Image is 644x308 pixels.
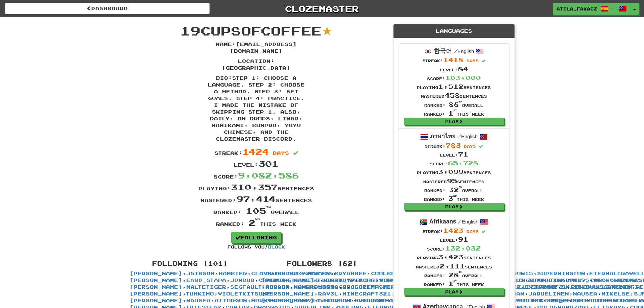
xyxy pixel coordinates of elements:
a: sm195 [569,277,589,283]
sup: nd [255,217,260,221]
a: superlink [528,277,565,283]
a: CoolBrook2851 [371,270,424,276]
span: 1,512 [438,83,463,90]
p: Name : [EMAIL_ADDRESS][DOMAIN_NAME] [206,41,307,54]
a: Minecraft321 [342,291,391,297]
span: 310,357 [231,182,278,192]
strong: Afrikaans [429,218,456,225]
a: jgibson [186,270,215,276]
div: Mastered sentences [417,176,491,185]
span: 2,111 [439,262,465,270]
span: 91 [458,236,468,243]
span: 132,032 [445,244,481,252]
sup: th [459,271,462,273]
span: days [467,58,479,63]
div: Ranked: this week [124,217,388,229]
a: aitorgon [215,298,247,303]
span: days [273,150,289,156]
div: Streak: [417,55,491,64]
a: aitorgon [318,298,351,303]
a: evilrawr [355,298,387,303]
a: y2kbaby [302,270,330,276]
span: atila_fakacz [556,6,597,12]
div: Ranked: this week [416,279,492,288]
span: Streak includes today. [482,59,485,63]
p: Bio : Step 1: Choose a language. Step 2: Choose a method. Step 3: Set goals. Step 4: Practice. I ... [206,75,307,142]
span: 9,082,586 [238,170,299,180]
div: Languages [393,24,515,38]
span: 458 [445,92,460,99]
span: 19cupsofcoffee [180,23,321,38]
div: Ranked: overall [124,205,388,217]
a: bryanbee [334,270,367,276]
div: Score: [417,159,491,167]
a: atila_fakacz / [553,3,630,15]
span: 97,414 [236,194,276,204]
span: 1423 [443,227,463,234]
span: 1424 [242,146,269,157]
a: mikelse [601,291,630,297]
div: Mastered sentences [417,91,491,100]
span: 1 [448,280,457,287]
div: Level: [417,65,491,73]
small: English [457,134,478,139]
span: / [458,218,462,224]
strong: 한국어 [434,48,452,54]
div: Score: [124,169,388,181]
span: 71 [458,150,468,158]
span: 1418 [443,56,463,64]
div: Mastered sentences [416,262,492,270]
a: Block [268,244,285,249]
div: Mastered: sentences [124,193,388,205]
small: English [458,219,478,224]
a: [PERSON_NAME] [129,270,182,276]
span: Streak includes today. [482,230,485,234]
span: 28 [449,271,462,279]
a: jonbur [230,277,255,283]
a: paris2020 [261,270,298,276]
a: segfault [230,284,262,290]
div: Score: [417,73,491,82]
div: Ranked: overall [417,100,491,109]
a: [PERSON_NAME] [129,298,182,303]
div: Streak: [417,141,491,150]
div: Ranked: overall [416,270,492,279]
a: Bullletproof31 [510,284,567,290]
span: 65,728 [448,159,478,167]
span: 3,099 [438,168,463,175]
div: Streak: [124,146,388,158]
a: JaquelineN [528,291,569,297]
sup: th [459,100,462,103]
a: VioletKitsune [516,298,568,303]
div: Playing sentences [416,253,492,261]
span: 103,000 [445,74,481,81]
a: Maltetiger [186,284,226,290]
a: Tuhkimo [186,291,214,297]
a: rav3l [318,291,338,297]
div: Streak: [416,226,492,235]
a: Dashboard [5,3,210,14]
span: 95 [447,177,457,185]
span: days [464,144,476,148]
h4: Following (101) [129,260,251,267]
a: Play [404,118,504,125]
a: RonEvansGameDev [571,284,632,290]
div: Playing sentences [417,82,491,91]
sup: rd [453,195,457,197]
sup: th [266,206,271,209]
span: 84 [458,65,468,73]
div: Playing sentences [417,167,491,176]
div: Level: [416,235,492,244]
h4: Followers (62) [261,260,383,267]
span: Streak includes today. [479,145,483,148]
a: [PERSON_NAME] [129,291,182,297]
span: 2 [248,217,260,228]
div: Level: [417,150,491,159]
a: Eard_Stapa [186,277,226,283]
a: nausea [186,298,211,303]
div: Playing: sentences [124,181,388,193]
a: nodaer [613,298,637,303]
a: clavx [251,270,271,276]
sup: st [453,280,457,282]
a: gringoton [572,298,609,303]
